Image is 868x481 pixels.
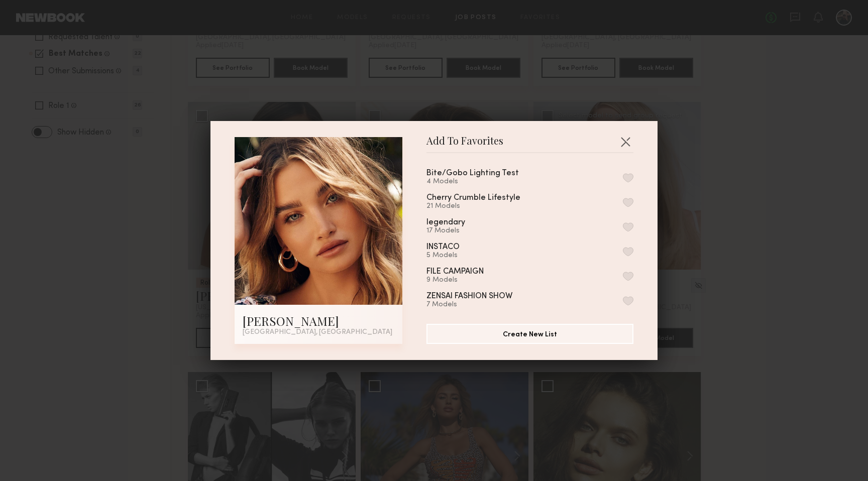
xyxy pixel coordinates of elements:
[243,313,394,329] div: [PERSON_NAME]
[426,243,460,252] div: INSTACO
[426,218,465,227] div: legendary
[426,301,536,309] div: 7 Models
[426,137,503,152] span: Add To Favorites
[426,202,545,210] div: 21 Models
[243,329,394,336] div: [GEOGRAPHIC_DATA], [GEOGRAPHIC_DATA]
[426,178,543,186] div: 4 Models
[426,268,484,276] div: FILE CAMPAIGN
[426,169,519,178] div: Bite/Gobo Lighting Test
[426,227,489,235] div: 17 Models
[426,276,508,284] div: 9 Models
[426,324,633,344] button: Create New List
[426,194,520,202] div: Cherry Crumble Lifestyle
[426,292,512,301] div: ZENSAI FASHION SHOW
[617,134,633,150] button: Close
[426,252,484,260] div: 5 Models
